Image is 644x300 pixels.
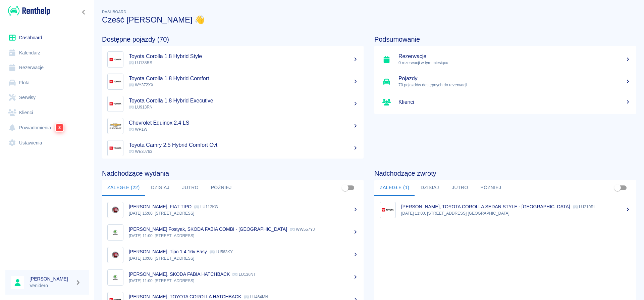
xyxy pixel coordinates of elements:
[102,180,145,196] button: Zaległe (22)
[129,105,153,110] span: LU913RN
[129,120,358,126] h5: Chevrolet Equinox 2.4 LS
[109,97,122,110] img: Image
[129,233,358,239] p: [DATE] 11:00, [STREET_ADDRESS]
[5,135,89,151] a: Ustawienia
[102,15,636,25] h3: Cześć [PERSON_NAME] 👋
[381,204,394,216] img: Image
[398,75,631,82] h5: Pojazdy
[129,255,358,261] p: [DATE] 10:00, [STREET_ADDRESS]
[5,5,50,16] a: Renthelp logo
[129,278,358,284] p: [DATE] 11:00, [STREET_ADDRESS]
[5,30,89,45] a: Dashboard
[398,99,631,105] h5: Klienci
[129,210,358,216] p: [DATE] 15:00, [STREET_ADDRESS]
[129,204,192,209] p: [PERSON_NAME], FIAT TIPO
[5,120,89,135] a: Powiadomienia3
[5,75,89,90] a: Flota
[129,53,358,60] h5: Toyota Corolla 1.8 Hybrid Style
[401,210,631,216] p: [DATE] 11:00, [STREET_ADDRESS] [GEOGRAPHIC_DATA]
[129,226,287,232] p: [PERSON_NAME] Fostyak, SKODA FABIA COMBI - [GEOGRAPHIC_DATA]
[102,137,364,159] a: ImageToyota Camry 2.5 Hybrid Comfort Cvt WE3J763
[102,199,364,221] a: Image[PERSON_NAME], FIAT TIPO LU112KG[DATE] 15:00, [STREET_ADDRESS]
[129,294,241,299] p: [PERSON_NAME], TOYOTA COROLLA HATCHBACK
[102,266,364,289] a: Image[PERSON_NAME], SKODA FABIA HATCHBACK LU136NT[DATE] 11:00, [STREET_ADDRESS]
[374,93,636,112] a: Klienci
[79,8,89,16] button: Zwiń nawigację
[5,60,89,75] a: Rezerwacje
[102,10,126,14] span: Dashboard
[573,205,596,209] p: LU210RL
[398,53,631,60] h5: Rezerwacje
[5,105,89,120] a: Klienci
[109,249,122,261] img: Image
[210,250,233,254] p: LU563KY
[129,97,358,104] h5: Toyota Corolla 1.8 Hybrid Executive
[30,282,72,289] p: Venidero
[398,82,631,88] p: 70 pojazdów dostępnych do rezerwacji
[129,83,153,87] span: WY372XX
[102,71,364,93] a: ImageToyota Corolla 1.8 Hybrid Comfort WY372XX
[374,199,636,221] a: Image[PERSON_NAME], TOYOTA COROLLA SEDAN STYLE - [GEOGRAPHIC_DATA] LU210RL[DATE] 11:00, [STREET_A...
[374,180,415,196] button: Zaległe (1)
[401,204,570,209] p: [PERSON_NAME], TOYOTA COROLLA SEDAN STYLE - [GEOGRAPHIC_DATA]
[129,149,152,154] span: WE3J763
[475,180,506,196] button: Później
[129,127,147,132] span: WP1W
[232,272,256,277] p: LU136NT
[5,90,89,105] a: Serwisy
[102,115,364,137] a: ImageChevrolet Equinox 2.4 LS WP1W
[374,169,636,177] h4: Nadchodzące zwroty
[398,60,631,66] p: 0 rezerwacji w tym miesiącu
[194,205,218,209] p: LU112KG
[290,227,315,232] p: WW557YJ
[109,53,122,66] img: Image
[102,169,364,177] h4: Nadchodzące wydania
[102,35,364,43] h4: Dostępne pojazdy (70)
[374,35,636,43] h4: Podsumowanie
[244,295,268,299] p: LU464MN
[5,45,89,60] a: Kalendarz
[102,48,364,71] a: ImageToyota Corolla 1.8 Hybrid Style LU138RS
[109,271,122,284] img: Image
[102,244,364,266] a: Image[PERSON_NAME], Tipo 1.4 16v Easy LU563KY[DATE] 10:00, [STREET_ADDRESS]
[109,142,122,155] img: Image
[339,181,352,194] span: Pokaż przypisane tylko do mnie
[175,180,206,196] button: Jutro
[445,180,475,196] button: Jutro
[56,124,63,132] span: 3
[109,75,122,88] img: Image
[611,181,624,194] span: Pokaż przypisane tylko do mnie
[109,120,122,132] img: Image
[129,271,230,277] p: [PERSON_NAME], SKODA FABIA HATCHBACK
[109,226,122,239] img: Image
[145,180,175,196] button: Dzisiaj
[129,142,358,148] h5: Toyota Camry 2.5 Hybrid Comfort Cvt
[415,180,445,196] button: Dzisiaj
[129,249,207,254] p: [PERSON_NAME], Tipo 1.4 16v Easy
[109,204,122,216] img: Image
[30,275,72,282] h6: [PERSON_NAME]
[8,5,50,16] img: Renthelp logo
[374,48,636,71] a: Rezerwacje0 rezerwacji w tym miesiącu
[102,93,364,115] a: ImageToyota Corolla 1.8 Hybrid Executive LU913RN
[206,180,237,196] button: Później
[129,60,152,65] span: LU138RS
[374,71,636,93] a: Pojazdy70 pojazdów dostępnych do rezerwacji
[129,75,358,82] h5: Toyota Corolla 1.8 Hybrid Comfort
[102,221,364,244] a: Image[PERSON_NAME] Fostyak, SKODA FABIA COMBI - [GEOGRAPHIC_DATA] WW557YJ[DATE] 11:00, [STREET_AD...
